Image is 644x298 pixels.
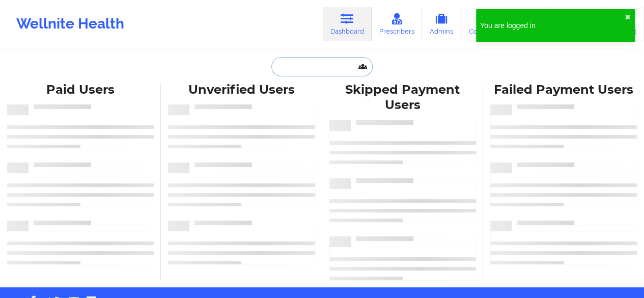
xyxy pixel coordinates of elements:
[7,82,154,98] div: Paid Users
[323,7,372,41] a: Dashboard
[422,7,461,41] a: Admins
[372,7,422,41] a: Prescribers
[461,7,503,41] a: Coaches
[480,20,625,31] div: You are logged in
[490,82,637,98] div: Failed Payment Users
[168,82,315,98] div: Unverified Users
[329,82,476,114] div: Skipped Payment Users
[625,13,631,21] button: close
